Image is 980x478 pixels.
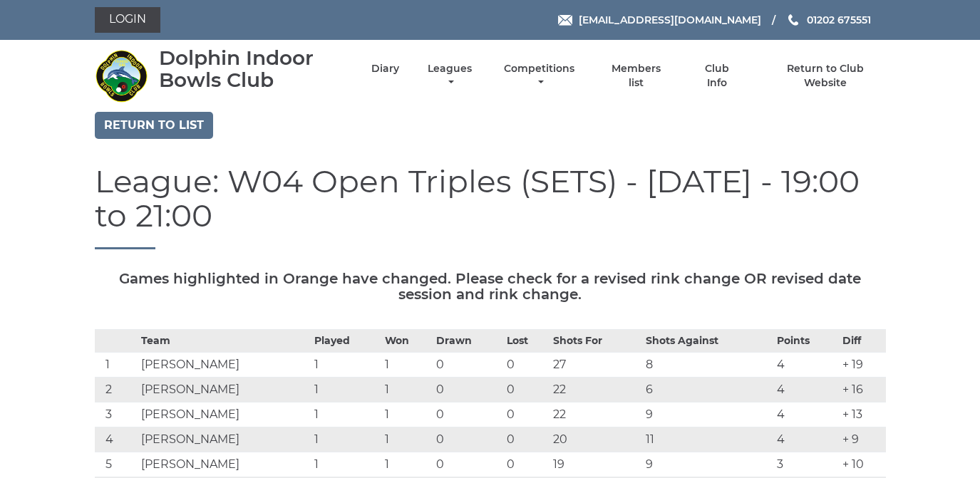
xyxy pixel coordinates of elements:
[381,452,433,477] td: 1
[138,402,311,427] td: [PERSON_NAME]
[95,427,138,452] td: 4
[550,402,642,427] td: 22
[603,62,669,90] a: Members list
[95,377,138,402] td: 2
[138,352,311,377] td: [PERSON_NAME]
[424,62,475,90] a: Leagues
[807,14,871,26] span: 01202 675551
[159,47,346,91] div: Dolphin Indoor Bowls Club
[95,352,138,377] td: 1
[503,377,550,402] td: 0
[311,329,381,352] th: Played
[138,329,311,352] th: Team
[694,62,741,90] a: Club Info
[839,427,886,452] td: + 9
[550,427,642,452] td: 20
[311,402,381,427] td: 1
[95,112,213,139] a: Return to list
[381,377,433,402] td: 1
[311,377,381,402] td: 1
[433,377,503,402] td: 0
[371,62,399,76] a: Diary
[95,452,138,477] td: 5
[381,427,433,452] td: 1
[433,402,503,427] td: 0
[381,402,433,427] td: 1
[788,14,798,26] img: Phone us
[381,329,433,352] th: Won
[311,427,381,452] td: 1
[773,352,839,377] td: 4
[642,352,773,377] td: 8
[550,352,642,377] td: 27
[311,452,381,477] td: 1
[642,377,773,402] td: 6
[550,377,642,402] td: 22
[503,427,550,452] td: 0
[503,402,550,427] td: 0
[138,452,311,477] td: [PERSON_NAME]
[642,452,773,477] td: 9
[839,352,886,377] td: + 19
[773,427,839,452] td: 4
[642,402,773,427] td: 9
[839,377,886,402] td: + 16
[501,62,579,90] a: Competitions
[503,329,550,352] th: Lost
[95,49,148,103] img: Dolphin Indoor Bowls Club
[786,12,871,28] a: Phone us 01202 675551
[558,15,572,26] img: Email
[95,271,886,302] h5: Games highlighted in Orange have changed. Please check for a revised rink change OR revised date ...
[503,352,550,377] td: 0
[773,329,839,352] th: Points
[95,402,138,427] td: 3
[95,7,160,33] a: Login
[558,12,761,28] a: Email [EMAIL_ADDRESS][DOMAIN_NAME]
[839,329,886,352] th: Diff
[765,62,885,90] a: Return to Club Website
[95,164,886,249] h1: League: W04 Open Triples (SETS) - [DATE] - 19:00 to 21:00
[642,427,773,452] td: 11
[138,377,311,402] td: [PERSON_NAME]
[503,452,550,477] td: 0
[839,402,886,427] td: + 13
[773,377,839,402] td: 4
[381,352,433,377] td: 1
[433,452,503,477] td: 0
[138,427,311,452] td: [PERSON_NAME]
[773,452,839,477] td: 3
[839,452,886,477] td: + 10
[433,427,503,452] td: 0
[550,329,642,352] th: Shots For
[579,14,761,26] span: [EMAIL_ADDRESS][DOMAIN_NAME]
[773,402,839,427] td: 4
[433,352,503,377] td: 0
[642,329,773,352] th: Shots Against
[433,329,503,352] th: Drawn
[311,352,381,377] td: 1
[550,452,642,477] td: 19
